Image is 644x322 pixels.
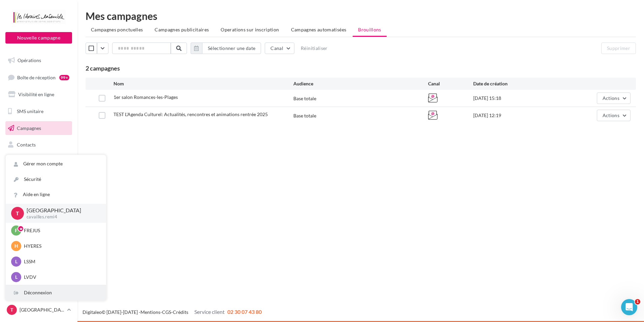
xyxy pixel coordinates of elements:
div: Date de création [473,80,563,87]
a: Opérations [4,53,73,68]
p: [GEOGRAPHIC_DATA] [27,207,95,214]
span: Operations sur inscription [221,27,279,32]
button: Sélectionner une date [191,43,261,54]
p: HYERES [24,243,98,249]
span: TEST L'Agenda Culturel: Actualités, rencontres et animations rentrée 2025 [114,111,268,117]
a: Visibilité en ligne [4,87,73,102]
span: Service client [194,308,225,315]
a: SMS unitaire [4,104,73,118]
button: Nouvelle campagne [5,32,72,44]
div: 99+ [59,75,69,80]
p: LSSM [24,258,98,265]
a: Médiathèque [4,155,73,169]
a: Gérer mon compte [6,156,106,171]
a: Digitaleo [83,309,102,315]
span: Opérations [18,57,41,63]
a: T [GEOGRAPHIC_DATA] [5,303,72,316]
span: L [15,274,18,280]
div: Base totale [293,112,316,119]
div: Canal [428,80,473,87]
span: © [DATE]-[DATE] - - - [83,309,262,315]
span: H [14,243,18,249]
button: Actions [597,92,631,104]
span: Campagnes automatisées [291,27,347,32]
a: Boîte de réception99+ [4,70,73,85]
button: Supprimer [601,43,636,54]
div: [DATE] 15:18 [473,95,563,102]
iframe: Intercom live chat [621,299,637,315]
span: 2 campagnes [86,64,120,72]
span: 02 30 07 43 80 [227,308,262,315]
a: Aide en ligne [6,187,106,202]
span: Campagnes ponctuelles [91,27,143,32]
p: cavailles.remi4 [27,214,95,220]
a: Calendrier [4,171,73,186]
div: Audience [293,80,428,87]
span: L [15,258,18,265]
button: Sélectionner une date [202,43,261,54]
span: Boîte de réception [17,74,56,80]
span: 1 [635,299,640,304]
p: [GEOGRAPHIC_DATA] [20,306,64,313]
a: Contacts [4,138,73,152]
a: Crédits [173,309,188,315]
div: Base totale [293,95,316,102]
span: T [16,209,19,217]
div: [DATE] 12:19 [473,112,563,119]
button: Réinitialiser [298,44,330,52]
span: Contacts [17,142,36,147]
span: 1er salon Romances-les-Plages [114,94,178,100]
span: SMS unitaire [17,108,43,114]
span: Campagnes [17,125,41,131]
p: FREJUS [24,227,98,234]
a: CGS [162,309,171,315]
a: Campagnes [4,121,73,135]
span: Actions [603,95,619,101]
button: Canal [265,43,294,54]
div: Déconnexion [6,285,106,300]
button: Actions [597,110,631,121]
span: Campagnes publicitaires [155,27,209,32]
a: Sécurité [6,172,106,187]
p: LVDV [24,274,98,280]
div: Mes campagnes [86,11,636,21]
a: Mentions [140,309,160,315]
span: T [10,306,13,313]
span: Visibilité en ligne [18,91,54,97]
div: Nom [114,80,293,87]
span: Actions [603,112,619,118]
span: F [15,227,18,234]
